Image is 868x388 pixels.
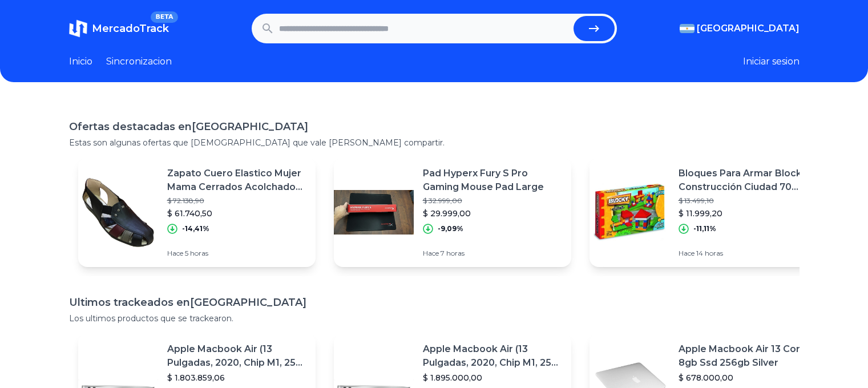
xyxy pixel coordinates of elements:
[679,196,818,205] p: $ 13.499,10
[167,196,306,205] p: $ 72.138,90
[69,119,800,135] h1: Ofertas destacadas en [GEOGRAPHIC_DATA]
[167,372,306,383] p: $ 1.803.859,06
[167,208,306,219] p: $ 61.740,50
[334,157,571,267] a: Featured imagePad Hyperx Fury S Pro Gaming Mouse Pad Large$ 32.999,00$ 29.999,00-9,09%Hace 7 horas
[743,55,800,68] button: Iniciar sesion
[438,224,463,233] p: -9,09%
[167,167,306,194] p: Zapato Cuero Elastico Mujer Mama Cerrados Acolchado Art 410
[680,22,800,35] button: [GEOGRAPHIC_DATA]
[679,167,818,194] p: Bloques Para Armar Blocky Construcción Ciudad 70 Piezas En Caja
[423,342,562,370] p: Apple Macbook Air (13 Pulgadas, 2020, Chip M1, 256 Gb De Ssd, 8 Gb De Ram) - Plata
[679,249,818,258] p: Hace 14 horas
[423,372,562,383] p: $ 1.895.000,00
[69,19,169,38] a: MercadoTrackBETA
[106,55,172,68] a: Sincronizacion
[679,372,818,383] p: $ 678.000,00
[423,208,562,219] p: $ 29.999,00
[78,157,316,267] a: Featured imageZapato Cuero Elastico Mujer Mama Cerrados Acolchado Art 410$ 72.138,90$ 61.740,50-1...
[334,172,414,252] img: Featured image
[697,22,800,35] span: [GEOGRAPHIC_DATA]
[693,224,716,233] p: -11,11%
[590,172,669,252] img: Featured image
[679,208,818,219] p: $ 11.999,20
[423,167,562,194] p: Pad Hyperx Fury S Pro Gaming Mouse Pad Large
[679,342,818,370] p: Apple Macbook Air 13 Core I5 8gb Ssd 256gb Silver
[423,249,562,258] p: Hace 7 horas
[423,196,562,205] p: $ 32.999,00
[92,22,169,35] span: MercadoTrack
[167,342,306,370] p: Apple Macbook Air (13 Pulgadas, 2020, Chip M1, 256 Gb De Ssd, 8 Gb De Ram) - Plata
[680,24,695,33] img: Argentina
[151,11,177,23] span: BETA
[78,172,158,252] img: Featured image
[69,313,800,324] p: Los ultimos productos que se trackearon.
[69,55,92,68] a: Inicio
[69,294,800,310] h1: Ultimos trackeados en [GEOGRAPHIC_DATA]
[590,157,827,267] a: Featured imageBloques Para Armar Blocky Construcción Ciudad 70 Piezas En Caja$ 13.499,10$ 11.999,...
[182,224,209,233] p: -14,41%
[69,137,800,148] p: Estas son algunas ofertas que [DEMOGRAPHIC_DATA] que vale [PERSON_NAME] compartir.
[69,19,87,38] img: MercadoTrack
[167,249,306,258] p: Hace 5 horas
